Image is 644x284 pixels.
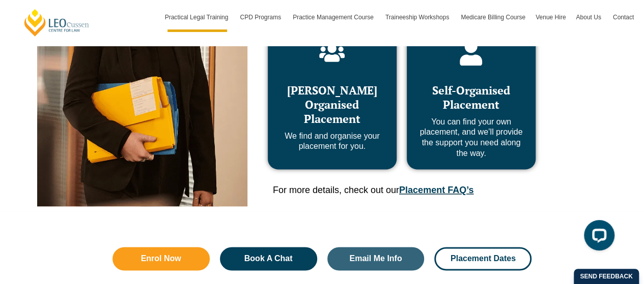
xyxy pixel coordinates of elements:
[432,83,510,112] span: Self-Organised Placement
[576,216,619,259] iframe: LiveChat chat widget
[244,255,293,263] span: Book A Chat
[571,3,607,32] a: About Us
[288,3,380,32] a: Practice Management Course
[287,83,377,126] span: [PERSON_NAME] Organised Placement
[235,3,288,32] a: CPD Programs
[141,255,181,263] span: Enrol Now
[451,255,516,263] span: Placement Dates
[220,247,317,270] a: Book A Chat
[399,185,473,195] a: Placement FAQ’s
[434,247,531,270] a: Placement Dates
[160,3,235,32] a: Practical Legal Training
[327,247,425,270] a: Email Me Info
[273,185,474,195] span: For more details, check out our
[23,8,91,37] a: [PERSON_NAME] Centre for Law
[113,247,210,270] a: Enrol Now
[417,117,525,159] p: You can find your own placement, and we’ll provide the support you need along the way.
[349,255,402,263] span: Email Me Info
[530,3,571,32] a: Venue Hire
[608,3,639,32] a: Contact
[278,131,386,152] p: We find and organise your placement for you.
[456,3,530,32] a: Medicare Billing Course
[380,3,456,32] a: Traineeship Workshops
